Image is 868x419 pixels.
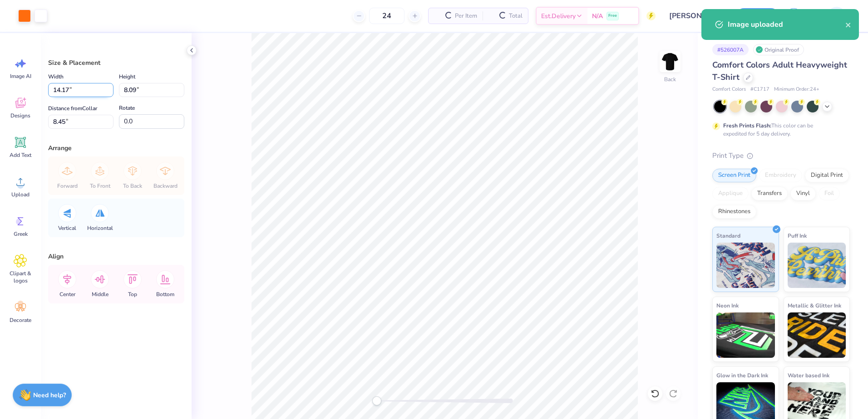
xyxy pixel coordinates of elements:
[712,151,850,161] div: Print Type
[828,7,846,25] img: Joshua Malaki
[819,187,840,200] div: Foil
[14,230,28,238] span: Greek
[509,11,523,21] span: Total
[5,270,35,284] span: Clipart & logos
[58,224,76,232] span: Vertical
[759,169,802,182] div: Embroidery
[119,102,135,113] label: Rotate
[790,187,816,200] div: Vinyl
[712,169,756,182] div: Screen Print
[774,86,819,93] span: Minimum Order: 24 +
[10,317,31,324] span: Decorate
[712,86,746,93] span: Comfort Colors
[128,291,137,298] span: Top
[92,291,108,298] span: Middle
[712,59,847,83] span: Comfort Colors Adult Heavyweight T-Shirt
[728,19,845,30] div: Image uploaded
[455,11,477,21] span: Per Item
[723,122,771,129] strong: Fresh Prints Flash:
[592,11,603,21] span: N/A
[723,122,835,138] div: This color can be expedited for 5 day delivery.
[372,396,381,405] div: Accessibility label
[541,11,576,21] span: Est. Delivery
[845,19,852,30] button: close
[369,8,404,24] input: – –
[805,169,849,182] div: Digital Print
[10,151,31,159] span: Add Text
[48,252,184,261] div: Align
[608,13,617,19] span: Free
[750,86,769,93] span: # C1717
[661,53,679,71] img: Back
[11,191,30,198] span: Upload
[87,224,113,232] span: Horizontal
[48,103,97,114] label: Distance from Collar
[59,291,75,298] span: Center
[716,243,775,288] img: Standard
[788,301,841,310] span: Metallic & Glitter Ink
[48,58,184,68] div: Size & Placement
[119,71,135,82] label: Height
[788,243,846,288] img: Puff Ink
[712,205,756,219] div: Rhinestones
[48,143,184,153] div: Arrange
[10,112,30,119] span: Designs
[716,370,768,380] span: Glow in the Dark Ink
[48,71,64,82] label: Width
[788,231,807,240] span: Puff Ink
[788,370,829,380] span: Water based Ink
[813,7,850,25] a: JM
[716,312,775,358] img: Neon Ink
[662,7,729,25] input: Untitled Design
[33,391,66,400] strong: Need help?
[712,44,749,55] div: # 526007A
[664,75,676,83] div: Back
[716,301,739,310] span: Neon Ink
[716,231,740,240] span: Standard
[156,291,174,298] span: Bottom
[751,187,788,200] div: Transfers
[753,44,804,55] div: Original Proof
[10,73,31,80] span: Image AI
[712,187,749,200] div: Applique
[788,312,846,358] img: Metallic & Glitter Ink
